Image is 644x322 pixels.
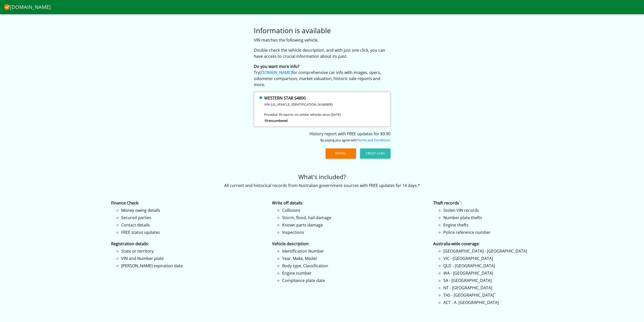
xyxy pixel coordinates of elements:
[443,207,587,213] li: Stolen VIN records
[494,292,496,296] sup: ^
[111,200,264,235] li: :
[282,277,425,283] li: Compliance plate date
[272,200,425,235] li: :
[121,248,264,254] li: State or territory
[443,255,587,261] li: VIC - [GEOGRAPHIC_DATA]
[4,3,10,10] img: CheckVIN.com.au logo
[443,248,587,254] li: [GEOGRAPHIC_DATA] - [GEOGRAPHIC_DATA]
[254,131,390,143] div: History report with FREE updates for $9.90
[272,241,425,283] li: :
[121,255,264,261] li: VIN and Number plate
[254,64,299,69] strong: Do you want more info?
[326,148,356,159] button: PayPal
[443,285,587,291] li: NT - [GEOGRAPHIC_DATA]
[111,200,138,206] strong: Finance Check
[433,200,459,206] strong: Theft records
[121,229,264,235] li: FREE status updates
[443,229,587,235] li: Police reference number
[282,215,425,221] li: Storm, flood, hail damage
[443,270,587,276] li: WA - [GEOGRAPHIC_DATA]
[443,277,587,283] li: SA - [GEOGRAPHIC_DATA]
[443,263,587,269] li: QLD - [GEOGRAPHIC_DATA]
[443,215,587,221] li: Number plate thefts
[264,118,288,123] strong: 19 encumbered
[121,215,264,221] li: Secured parties
[121,222,264,228] li: Contact details
[320,138,390,142] small: By paying you agree with
[282,270,425,276] li: Engine number
[121,263,264,269] li: [PERSON_NAME] expiration date
[254,26,390,35] h3: Information is available
[111,241,148,247] strong: Registration details
[4,173,640,181] h4: What's included?
[282,229,425,235] li: Inspections
[357,138,390,142] a: Terms and Conditions
[443,292,587,298] li: TAS - [GEOGRAPHIC_DATA]
[259,96,262,99] input: WESTERN STAR S4800 VIN [US_VEHICLE_IDENTIFICATION_NUMBER] Provided 39 reports on similar vehicles...
[433,241,479,247] strong: Australia-wide coverage
[443,299,587,306] li: ACT - A. [GEOGRAPHIC_DATA]
[360,148,390,159] button: Credit Card
[272,200,302,206] strong: Write off details
[443,222,587,228] li: Engine thefts
[111,241,264,269] li: :
[433,200,587,235] li: :
[121,207,264,213] li: Money owing details
[459,200,461,204] sup: ^
[4,2,51,12] a: [DOMAIN_NAME]
[254,63,390,88] p: Try for comprehensive car info with images, specs, odometer comparison, market valuation, histori...
[260,70,292,75] a: [DOMAIN_NAME]
[433,241,587,306] li: :
[272,241,308,247] strong: Vehicle description
[282,248,425,254] li: Identification Number
[282,255,425,261] li: Year, Make, Model
[4,182,640,188] p: All current and historical records from Australian government sources with FREE updates for 14 days.
[254,37,390,43] p: VIN matches the following vehicle.
[282,222,425,228] li: Known parts damage
[282,263,425,269] li: Body type, Classification
[264,102,333,107] small: VIN [US_VEHICLE_IDENTIFICATION_NUMBER]
[282,207,425,213] li: Collisions
[264,95,306,101] strong: WESTERN STAR S4800
[264,112,341,117] small: Provided 39 reports on similar vehicles since [DATE]
[254,47,390,59] p: Double-check the vehicle description, and with just one click, you can have access to crucial inf...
